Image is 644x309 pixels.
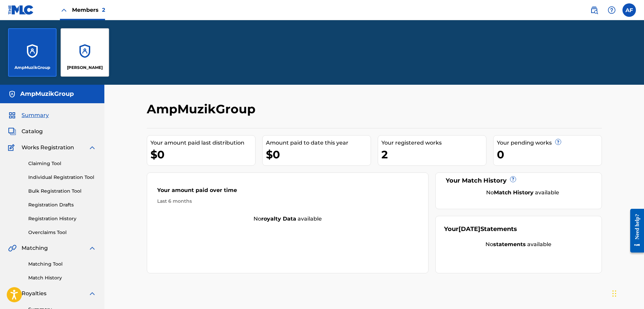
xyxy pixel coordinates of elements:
[444,225,517,234] div: Your Statements
[497,147,602,162] div: 0
[590,6,598,14] img: search
[8,111,16,119] img: Summary
[61,28,109,77] a: Accounts[PERSON_NAME]
[8,144,17,152] img: Works Registration
[608,6,616,14] img: help
[381,147,486,162] div: 2
[22,289,46,298] span: Royalties
[605,3,618,17] div: Help
[555,139,561,145] span: ?
[8,111,49,119] a: SummarySummary
[147,102,259,117] h2: AmpMuzikGroup
[8,127,43,136] a: CatalogCatalog
[28,174,96,181] a: Individual Registration Tool
[497,139,602,147] div: Your pending works
[22,244,48,252] span: Matching
[72,6,105,14] span: Members
[493,241,526,247] strong: statements
[381,139,486,147] div: Your registered works
[20,90,74,98] h5: AmpMuzikGroup
[494,189,534,196] strong: Match History
[8,90,16,98] img: Accounts
[88,289,96,298] img: expand
[28,229,96,236] a: Overclaims Tool
[8,5,34,15] img: MLC Logo
[8,289,16,298] img: Royalties
[8,28,57,77] a: AccountsAmpMuzikGroup
[28,188,96,195] a: Bulk Registration Tool
[610,277,644,309] iframe: Chat Widget
[22,111,49,119] span: Summary
[28,261,96,268] a: Matching Tool
[22,127,43,136] span: Catalog
[67,65,103,71] p: Anthony Fleming
[28,274,96,281] a: Match History
[60,6,68,14] img: Close
[28,201,96,208] a: Registration Drafts
[28,160,96,167] a: Claiming Tool
[261,216,296,222] strong: royalty data
[88,244,96,252] img: expand
[452,189,593,197] div: No available
[88,144,96,152] img: expand
[622,3,636,17] div: User Menu
[147,215,429,223] div: No available
[14,65,50,71] p: AmpMuzikGroup
[28,215,96,222] a: Registration History
[510,177,516,182] span: ?
[150,139,255,147] div: Your amount paid last distribution
[8,244,16,252] img: Matching
[444,176,593,185] div: Your Match History
[102,7,105,13] span: 2
[157,198,418,205] div: Last 6 months
[150,147,255,162] div: $0
[444,240,593,248] div: No available
[625,204,644,258] iframe: Resource Center
[157,186,418,198] div: Your amount paid over time
[22,144,74,152] span: Works Registration
[587,3,601,17] a: Public Search
[266,147,371,162] div: $0
[612,283,616,304] div: Drag
[459,225,480,233] span: [DATE]
[8,127,16,136] img: Catalog
[266,139,371,147] div: Amount paid to date this year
